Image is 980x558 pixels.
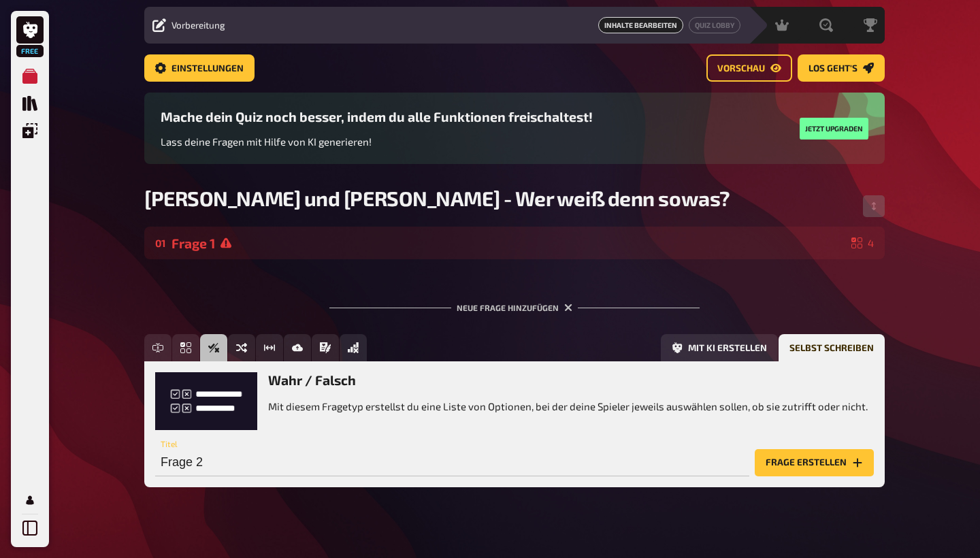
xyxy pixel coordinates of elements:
[144,186,730,210] span: [PERSON_NAME] und [PERSON_NAME] - Wer weiß denn sowas?
[798,54,885,82] button: Los geht's
[155,237,166,249] div: 01
[717,64,765,73] span: Vorschau
[200,334,227,361] button: Wahr / Falsch
[661,334,778,361] button: Mit KI erstellen
[851,237,874,248] div: 4
[18,47,42,55] span: Free
[144,54,255,82] button: Einstellungen
[340,334,367,361] button: Offline Frage
[171,235,846,251] div: Frage 1
[863,195,885,217] button: Reihenfolge anpassen
[598,17,683,33] a: Inhalte Bearbeiten
[161,109,593,125] h3: Mache dein Quiz noch besser, indem du alle Funktionen freischaltest!
[171,20,225,31] span: Vorbereitung
[161,135,372,148] span: Lass deine Fragen mit Hilfe von KI generieren!
[268,372,868,388] h3: Wahr / Falsch
[256,334,283,361] button: Schätzfrage
[16,117,44,144] a: Einblendungen
[16,63,44,90] a: Meine Quizze
[172,334,199,361] button: Einfachauswahl
[800,118,868,139] button: Jetzt upgraden
[155,449,749,476] input: Titel
[16,487,44,514] a: Profil
[755,449,874,476] button: Frage erstellen
[144,334,171,361] button: Freitext Eingabe
[312,334,339,361] button: Prosa (Langtext)
[228,334,255,361] button: Sortierfrage
[329,281,700,323] div: Neue Frage hinzufügen
[779,334,885,361] button: Selbst schreiben
[808,64,857,73] span: Los geht's
[16,90,44,117] a: Quiz Sammlung
[171,64,244,73] span: Einstellungen
[689,17,740,33] button: Quiz Lobby
[268,399,868,414] p: Mit diesem Fragetyp erstellst du eine Liste von Optionen, bei der deine Spieler jeweils auswählen...
[706,54,792,82] button: Vorschau
[284,334,311,361] button: Bild-Antwort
